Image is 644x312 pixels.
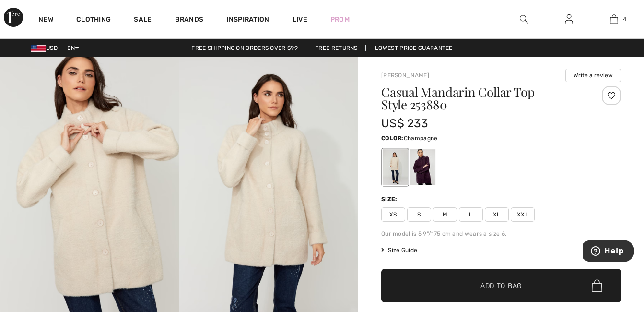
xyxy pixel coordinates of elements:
[407,207,431,222] span: S
[67,45,79,51] span: EN
[381,246,417,254] span: Size Guide
[134,15,152,25] a: Sale
[511,207,535,222] span: XXL
[404,135,438,142] span: Champagne
[31,45,61,51] span: USD
[293,14,307,24] a: Live
[381,195,399,204] div: Size:
[583,240,634,264] iframe: Opens a widget where you can find more information
[381,86,581,111] h1: Casual Mandarin Collar Top Style 253880
[307,45,366,51] a: Free Returns
[4,8,23,27] img: 1ère Avenue
[565,13,573,25] img: My Info
[485,207,509,222] span: XL
[381,117,428,130] span: US$ 233
[226,15,269,25] span: Inspiration
[520,13,528,25] img: search the website
[565,69,621,82] button: Write a review
[410,149,435,185] div: Plum
[433,207,457,222] span: M
[381,135,404,142] span: Color:
[623,15,626,24] span: 4
[184,45,305,51] a: Free shipping on orders over $99
[381,207,405,222] span: XS
[592,13,636,25] a: 4
[31,45,46,52] img: US Dollar
[381,229,621,238] div: Our model is 5'9"/175 cm and wears a size 6.
[592,279,602,292] img: Bag.svg
[367,45,460,51] a: Lowest Price Guarantee
[459,207,483,222] span: L
[383,149,408,185] div: Champagne
[480,281,522,291] span: Add to Bag
[38,15,53,25] a: New
[381,72,429,79] a: [PERSON_NAME]
[76,15,111,25] a: Clothing
[557,13,581,25] a: Sign In
[381,269,621,302] button: Add to Bag
[610,13,618,25] img: My Bag
[175,15,204,25] a: Brands
[330,14,350,24] a: Prom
